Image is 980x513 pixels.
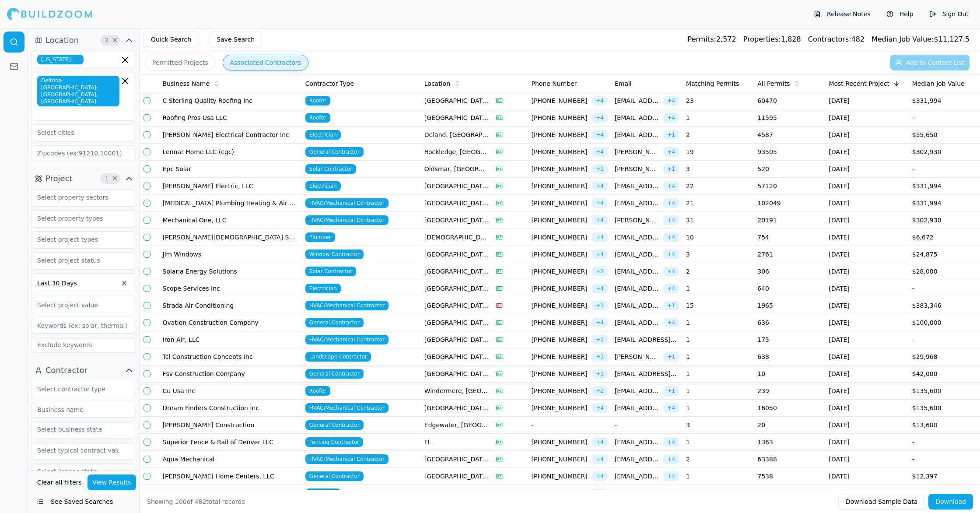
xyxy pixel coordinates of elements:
[757,79,790,88] span: All Permits
[682,161,754,178] td: 3
[871,34,969,45] div: $ 11,127.5
[32,253,125,268] input: Select project status
[825,178,908,195] td: [DATE]
[305,437,363,447] span: Fencing Contractor
[615,455,660,464] span: [EMAIL_ADDRESS][DOMAIN_NAME]
[663,181,679,191] span: + 4
[909,92,980,109] td: $331,994
[615,96,660,105] span: [EMAIL_ADDRESS][DOMAIN_NAME]
[32,464,125,479] input: Select license state
[159,126,302,144] td: [PERSON_NAME] Electrical Contractor Inc
[532,182,589,190] span: [PHONE_NUMBER]
[909,451,980,468] td: -
[829,79,889,88] span: Most Recent Project
[159,246,302,263] td: Jlm Windows
[421,434,492,451] td: FL
[532,455,589,464] span: [PHONE_NUMBER]
[37,76,119,106] span: Deltona-[GEOGRAPHIC_DATA]-[GEOGRAPHIC_DATA], [GEOGRAPHIC_DATA]
[159,417,302,434] td: [PERSON_NAME] Construction
[615,165,660,173] span: [PERSON_NAME][EMAIL_ADDRESS][DOMAIN_NAME]
[31,318,136,334] input: Keywords (ex: solar, thermal)
[682,400,754,417] td: 1
[421,451,492,468] td: [GEOGRAPHIC_DATA], [GEOGRAPHIC_DATA]
[825,434,908,451] td: [DATE]
[663,267,679,276] span: + 4
[532,233,589,242] span: [PHONE_NUMBER]
[421,109,492,126] td: [GEOGRAPHIC_DATA], [GEOGRAPHIC_DATA]
[32,422,125,437] input: Select business state
[592,352,608,362] span: + 3
[825,365,908,383] td: [DATE]
[532,284,589,293] span: [PHONE_NUMBER]
[682,178,754,195] td: 22
[159,468,302,485] td: [PERSON_NAME] Home Centers, LLC
[421,400,492,417] td: [GEOGRAPHIC_DATA], [GEOGRAPHIC_DATA]
[421,212,492,229] td: [GEOGRAPHIC_DATA], [GEOGRAPHIC_DATA]
[421,280,492,297] td: [GEOGRAPHIC_DATA], [GEOGRAPHIC_DATA]
[532,113,589,122] span: [PHONE_NUMBER]
[754,144,825,161] td: 93505
[592,437,608,447] span: + 4
[682,229,754,246] td: 10
[592,284,608,293] span: + 4
[305,96,330,105] span: Roofer
[809,7,875,21] button: Release Notes
[532,335,589,344] span: [PHONE_NUMBER]
[31,337,136,353] input: Exclude keywords
[754,451,825,468] td: 63388
[825,161,908,178] td: [DATE]
[663,198,679,208] span: + 4
[592,318,608,327] span: + 4
[754,297,825,314] td: 1965
[305,232,335,242] span: Plumber
[615,301,660,310] span: [EMAIL_ADDRESS][DOMAIN_NAME]
[909,161,980,178] td: -
[754,365,825,383] td: 10
[615,267,660,276] span: [EMAIL_ADDRESS][DOMAIN_NAME]
[663,403,679,413] span: + 4
[754,195,825,212] td: 102049
[663,454,679,464] span: + 4
[532,404,589,412] span: [PHONE_NUMBER]
[909,383,980,400] td: $135,600
[925,7,973,21] button: Sign Out
[663,130,679,140] span: + 1
[909,365,980,383] td: $42,000
[825,109,908,126] td: [DATE]
[615,130,660,139] span: [EMAIL_ADDRESS][DOMAIN_NAME]
[159,144,302,161] td: Lennar Home LLC (cgc)
[421,246,492,263] td: [GEOGRAPHIC_DATA], [GEOGRAPHIC_DATA]
[615,352,660,361] span: [PERSON_NAME][EMAIL_ADDRESS][DOMAIN_NAME]
[825,383,908,400] td: [DATE]
[615,438,660,446] span: [EMAIL_ADDRESS][DOMAIN_NAME]
[754,348,825,365] td: 638
[532,267,589,276] span: [PHONE_NUMBER]
[159,331,302,348] td: Iron Air, LLC
[754,161,825,178] td: 520
[592,335,608,344] span: + 1
[159,314,302,331] td: Ovation Construction Company
[421,297,492,314] td: [GEOGRAPHIC_DATA][PERSON_NAME], [GEOGRAPHIC_DATA]
[37,55,84,64] span: [US_STATE]
[112,38,118,42] span: Clear Location filters
[305,471,364,481] span: General Contractor
[754,246,825,263] td: 2761
[32,232,125,247] input: Select project types
[615,369,679,378] span: [EMAIL_ADDRESS][DOMAIN_NAME]
[682,92,754,109] td: 23
[102,36,111,45] span: 2
[532,79,577,88] span: Phone Number
[754,417,825,434] td: 20
[421,314,492,331] td: [GEOGRAPHIC_DATA], [GEOGRAPHIC_DATA]
[305,198,388,208] span: HVAC/Mechanical Contractor
[592,386,608,396] span: + 2
[682,468,754,485] td: 1
[159,434,302,451] td: Superior Fence & Rail of Denver LLC
[743,34,801,45] div: 1,828
[145,55,216,70] button: Permitted Projects
[615,233,660,242] span: [EMAIL_ADDRESS][DOMAIN_NAME]
[838,494,925,509] button: Download Sample Data
[592,301,608,310] span: + 1
[825,331,908,348] td: [DATE]
[909,297,980,314] td: $383,346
